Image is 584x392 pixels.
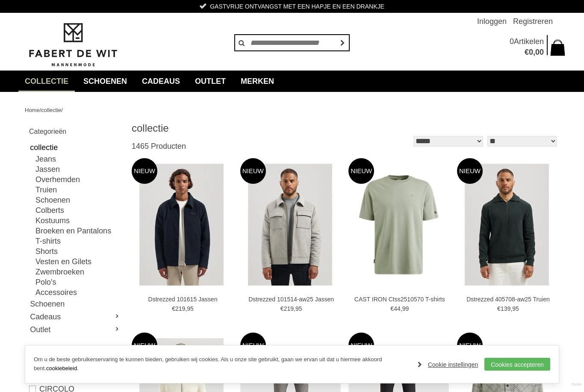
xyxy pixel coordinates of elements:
[35,267,121,277] a: Zwembroeken
[29,323,121,336] a: Outlet
[501,305,510,312] span: 139
[40,107,41,113] span: /
[35,226,121,236] a: Broeken en Pantalons
[136,295,230,303] a: Dstrezzed 101615 Jassen
[29,310,121,323] a: Cadeaus
[132,122,345,135] h1: collectie
[29,298,121,310] a: Schoenen
[35,246,121,256] a: Shorts
[513,13,553,30] a: Registreren
[172,305,175,312] span: €
[390,305,394,312] span: €
[136,71,186,92] a: Cadeaus
[25,22,121,68] img: Fabert de Wit
[512,305,519,312] span: 95
[46,365,77,371] a: cookiebeleid
[244,295,338,303] a: Dstrezzed 101514-aw25 Jassen
[35,205,121,215] a: Colberts
[514,37,544,46] span: Artikelen
[139,164,224,286] img: Dstrezzed 101615 Jassen
[234,71,280,92] a: Merken
[25,107,40,113] a: Home
[248,164,332,286] img: Dstrezzed 101514-aw25 Jassen
[132,142,186,150] span: 1465 Producten
[175,305,185,312] span: 219
[284,305,294,312] span: 219
[35,174,121,185] a: Overhemden
[35,164,121,174] a: Jassen
[295,305,302,312] span: 95
[465,164,549,286] img: Dstrezzed 405708-aw25 Truien
[418,358,478,371] a: Cookie instellingen
[35,154,121,164] a: Jeans
[29,126,121,137] h2: Categorieën
[35,287,121,298] a: Accessoires
[41,107,61,113] a: collectie
[77,71,133,92] a: Schoenen
[18,71,75,92] a: collectie
[484,358,550,371] a: Cookies accepteren
[497,305,501,312] span: €
[35,195,121,205] a: Schoenen
[35,236,121,246] a: T-shirts
[348,174,449,275] img: CAST IRON Ctss2510570 T-shirts
[35,277,121,287] a: Polo's
[525,48,529,56] span: €
[529,48,533,56] span: 0
[189,71,232,92] a: Outlet
[34,355,409,373] p: Om u de beste gebruikerservaring te kunnen bieden, gebruiken wij cookies. Als u onze site gebruik...
[533,48,535,56] span: ,
[294,305,295,312] span: ,
[477,13,507,30] a: Inloggen
[571,379,582,390] a: Divide
[185,305,187,312] span: ,
[61,107,63,113] span: /
[280,305,284,312] span: €
[35,256,121,267] a: Vesten en Gilets
[401,305,402,312] span: ,
[29,141,121,154] a: collectie
[510,37,514,46] span: 0
[35,215,121,226] a: Kostuums
[402,305,409,312] span: 99
[461,295,555,303] a: Dstrezzed 405708-aw25 Truien
[394,305,401,312] span: 44
[35,185,121,195] a: Truien
[187,305,194,312] span: 95
[353,295,447,303] a: CAST IRON Ctss2510570 T-shirts
[510,305,512,312] span: ,
[535,48,544,56] span: 00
